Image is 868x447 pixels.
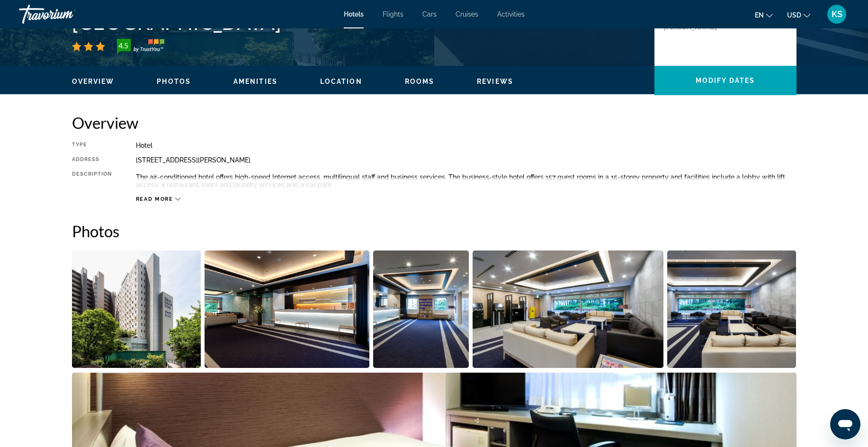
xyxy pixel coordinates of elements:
[422,10,437,18] a: Cars
[405,78,435,85] span: Rooms
[344,10,364,18] a: Hotels
[696,77,755,84] span: Modify Dates
[787,11,801,19] span: USD
[456,10,478,18] a: Cruises
[72,113,796,132] h2: Overview
[72,77,115,86] button: Overview
[755,11,764,19] span: en
[787,8,810,22] button: Change currency
[832,9,842,19] span: KS
[473,250,663,368] button: Open full-screen image slider
[72,250,201,368] button: Open full-screen image slider
[405,77,435,86] button: Rooms
[136,173,796,188] p: The air-conditioned hotel offers high-speed Internet access, multilingual staff and business serv...
[19,2,114,27] a: Travorium
[136,196,181,203] button: Read more
[205,250,369,368] button: Open full-screen image slider
[114,40,133,51] div: 4.5
[136,142,796,149] div: Hotel
[373,250,469,368] button: Open full-screen image slider
[320,77,362,86] button: Location
[830,409,860,439] iframe: Button to launch messaging window
[233,78,277,85] span: Amenities
[157,78,191,85] span: Photos
[383,10,403,18] a: Flights
[824,4,849,24] button: User Menu
[667,250,796,368] button: Open full-screen image slider
[72,222,796,241] h2: Photos
[136,196,173,202] span: Read more
[654,66,796,95] button: Modify Dates
[72,142,112,149] div: Type
[72,78,115,85] span: Overview
[117,39,164,54] img: TrustYou guest rating badge
[157,77,191,86] button: Photos
[233,77,277,86] button: Amenities
[320,78,362,85] span: Location
[497,10,525,18] a: Activities
[72,156,112,164] div: Address
[477,77,513,86] button: Reviews
[755,8,773,22] button: Change language
[477,78,513,85] span: Reviews
[72,171,112,191] div: Description
[136,156,796,164] div: [STREET_ADDRESS][PERSON_NAME]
